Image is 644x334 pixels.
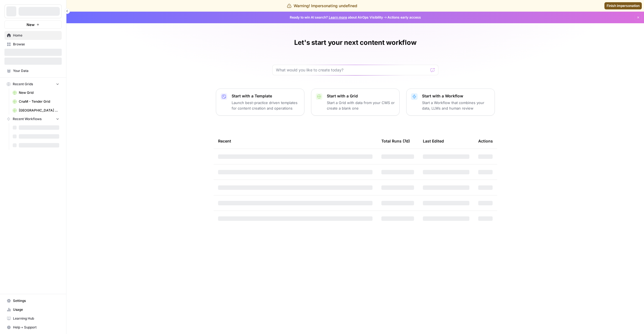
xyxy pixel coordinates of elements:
[294,38,417,47] h1: Let's start your next content workflow
[4,296,62,305] a: Settings
[311,89,400,116] button: Start with a GridStart a Grid with data from your CMS or create a blank one
[4,314,62,323] a: Learning Hub
[19,108,59,113] span: [GEOGRAPHIC_DATA] Tender - Stories
[232,93,300,99] p: Start with a Template
[13,307,59,312] span: Usage
[327,100,395,111] p: Start a Grid with data from your CMS or create a blank one
[381,133,410,149] div: Total Runs (7d)
[4,80,62,88] button: Recent Grids
[10,97,62,106] a: CnaM - Tender Grid
[10,106,62,115] a: [GEOGRAPHIC_DATA] Tender - Stories
[4,305,62,314] a: Usage
[329,15,347,19] a: Learn more
[422,93,490,99] p: Start with a Workflow
[4,66,62,75] a: Your Data
[4,40,62,49] a: Browse
[478,133,493,149] div: Actions
[607,3,640,8] span: Finish impersonation
[27,22,35,27] span: New
[13,33,59,38] span: Home
[216,89,304,116] button: Start with a TemplateLaunch best-practice driven templates for content creation and operations
[387,15,421,20] span: Actions early access
[13,42,59,47] span: Browse
[19,99,59,104] span: CnaM - Tender Grid
[422,100,490,111] p: Start a Workflow that combines your data, LLMs and human review
[604,2,642,9] a: Finish impersonation
[4,31,62,40] a: Home
[423,133,444,149] div: Last Edited
[13,68,59,73] span: Your Data
[276,67,428,73] input: What would you like to create today?
[232,100,300,111] p: Launch best-practice driven templates for content creation and operations
[4,115,62,123] button: Recent Workflows
[10,88,62,97] a: New Grid
[4,20,62,29] button: New
[290,15,383,20] span: Ready to win AI search? about AirOps Visibility
[4,323,62,332] button: Help + Support
[13,316,59,321] span: Learning Hub
[327,93,395,99] p: Start with a Grid
[13,116,42,121] span: Recent Workflows
[287,3,357,9] div: Warning! Impersonating undefined
[13,325,59,330] span: Help + Support
[19,90,59,95] span: New Grid
[13,82,33,87] span: Recent Grids
[218,133,373,149] div: Recent
[406,89,495,116] button: Start with a WorkflowStart a Workflow that combines your data, LLMs and human review
[13,298,59,303] span: Settings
